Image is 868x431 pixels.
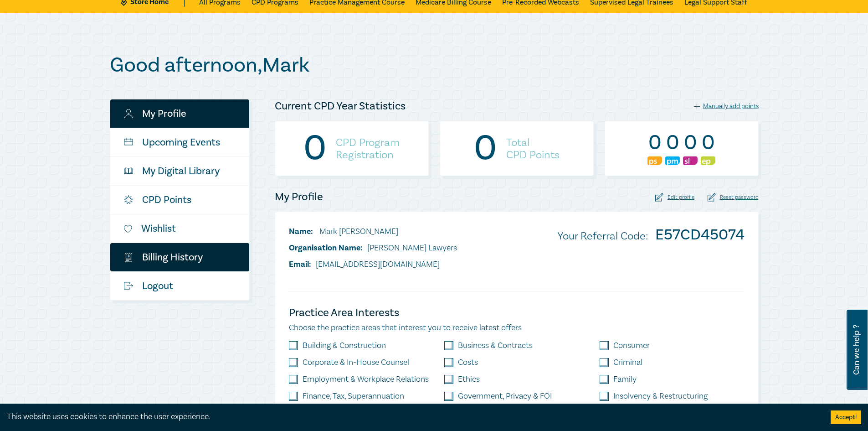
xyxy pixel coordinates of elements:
h4: Total CPD Points [506,136,560,161]
img: Professional Skills [647,156,662,165]
label: Insolvency & Restructuring [613,392,708,401]
button: Accept cookies [831,410,861,424]
a: My Digital Library [110,157,249,185]
label: Employment & Workplace Relations [303,375,429,384]
div: This website uses cookies to enhance the user experience. [7,411,817,423]
h4: Practice Area Interests [289,306,745,320]
h4: My Profile [275,190,323,204]
img: Practice Management & Business Skills [665,156,680,165]
div: 0 [303,137,327,161]
span: Your Referral Code: [557,229,648,243]
a: My Profile [110,99,249,128]
a: CPD Points [110,186,249,214]
div: 0 [701,131,715,155]
p: Choose the practice areas that interest you to receive latest offers [289,322,745,334]
a: $Billing History [110,243,249,271]
label: Criminal [613,358,642,367]
label: Corporate & In-House Counsel [303,358,409,367]
label: Costs [458,358,478,367]
span: Email: [289,259,311,270]
img: Ethics & Professional Responsibility [701,156,715,165]
div: 0 [683,131,698,155]
label: Family [613,375,637,384]
label: Consumer [613,341,650,350]
label: Business & Contracts [458,341,533,350]
strong: E57CD45074 [655,225,745,244]
li: [EMAIL_ADDRESS][DOMAIN_NAME] [289,259,457,270]
span: Name: [289,226,313,237]
li: Mark [PERSON_NAME] [289,226,457,238]
h4: Current CPD Year Statistics [275,99,406,114]
span: Organisation Name: [289,243,363,253]
h1: Good afternoon , Mark [110,53,759,77]
tspan: $ [126,254,128,259]
li: [PERSON_NAME] Lawyers [289,242,457,254]
img: Substantive Law [683,156,698,165]
div: 0 [647,131,662,155]
label: Finance, Tax, Superannuation [303,392,404,401]
a: Wishlist [110,214,249,243]
span: Can we help ? [852,315,861,384]
h4: CPD Program Registration [336,136,400,161]
a: Logout [110,272,249,300]
a: Upcoming Events [110,128,249,156]
div: Reset password [708,193,759,202]
div: 0 [474,137,497,161]
label: Ethics [458,375,480,384]
div: 0 [665,131,680,155]
label: Building & Construction [303,341,386,350]
div: Edit profile [655,193,694,202]
div: Manually add points [694,102,759,110]
label: Government, Privacy & FOI [458,392,552,401]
